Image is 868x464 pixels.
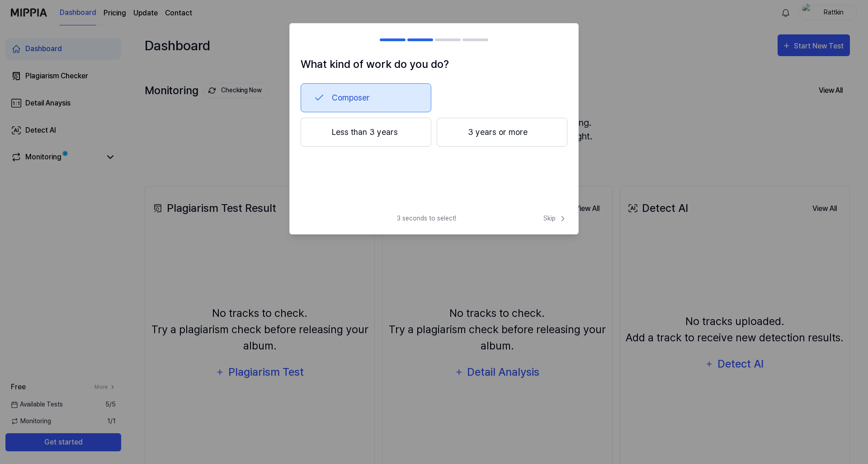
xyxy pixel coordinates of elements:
[437,118,567,147] button: 3 years or more
[543,214,567,223] span: Skip
[301,118,431,147] button: Less than 3 years
[301,83,431,112] button: Composer
[397,214,456,223] span: 3 seconds to select!
[542,214,567,223] button: Skip
[301,56,567,72] h1: What kind of work do you do?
